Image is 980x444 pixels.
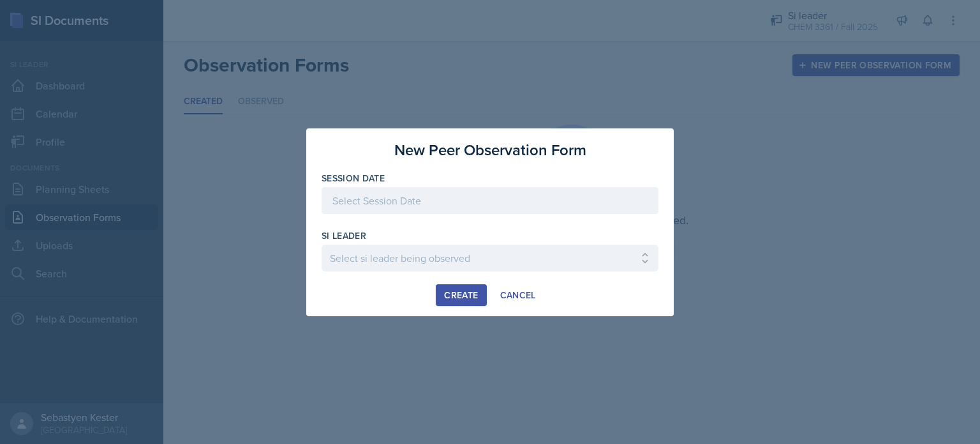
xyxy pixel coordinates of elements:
[394,139,586,162] h3: New Peer Observation Form
[492,284,544,306] button: Cancel
[322,172,385,185] label: Session Date
[444,290,478,300] div: Create
[436,284,486,306] button: Create
[322,229,366,242] label: si leader
[500,290,536,300] div: Cancel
